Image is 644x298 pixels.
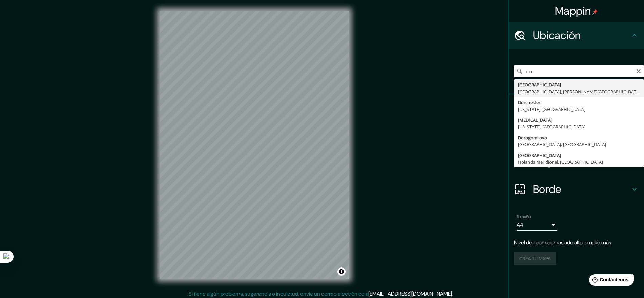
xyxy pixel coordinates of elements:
[508,176,644,203] div: Borde
[189,290,368,297] font: Si tiene algún problema, sugerencia o inquietud, envíe un correo electrónico a
[584,272,637,291] iframe: Lanzador de widgets de ayuda
[592,9,598,15] img: pin-icon.png
[518,117,640,123] div: [MEDICAL_DATA]
[160,11,349,279] canvas: Mapa
[555,4,591,18] font: Mappin
[514,65,644,77] input: Elige tu ciudad o zona
[517,214,531,219] font: Tamaño
[518,106,640,113] div: [US_STATE], [GEOGRAPHIC_DATA]
[508,148,644,176] div: Disposición
[518,159,640,165] div: Holanda Meridional, [GEOGRAPHIC_DATA]
[518,134,640,141] div: Dorogomilovo
[517,220,557,231] div: A4
[514,239,611,246] font: Nivel de zoom demasiado alto: amplíe más
[533,28,581,42] font: Ubicación
[533,182,561,196] font: Borde
[518,81,640,88] div: [GEOGRAPHIC_DATA]
[517,221,523,229] font: A4
[368,290,452,297] a: [EMAIL_ADDRESS][DOMAIN_NAME]
[518,141,640,148] div: [GEOGRAPHIC_DATA], [GEOGRAPHIC_DATA]
[454,290,455,297] font: .
[508,121,644,148] div: Estilo
[453,290,454,297] font: .
[508,94,644,121] div: Patas
[518,152,640,159] div: [GEOGRAPHIC_DATA]
[518,99,640,106] div: Dorchester
[337,267,346,276] button: Activar o desactivar atribución
[518,123,640,130] div: [US_STATE], [GEOGRAPHIC_DATA]
[636,67,641,74] button: Claro
[508,22,644,49] div: Ubicación
[518,88,640,95] div: [GEOGRAPHIC_DATA], [PERSON_NAME][GEOGRAPHIC_DATA]
[452,290,453,297] font: .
